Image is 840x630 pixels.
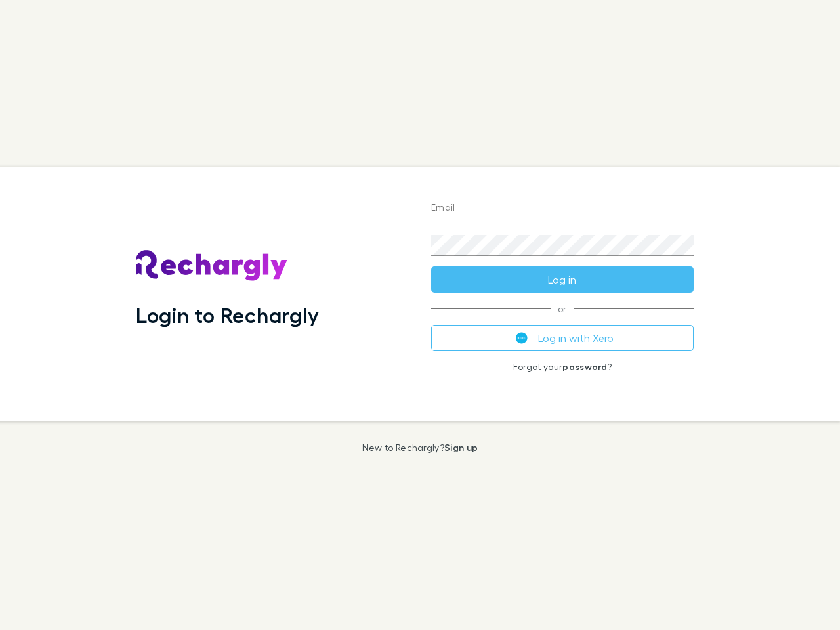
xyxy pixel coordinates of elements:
button: Log in [431,266,694,293]
img: Rechargly's Logo [136,250,288,282]
p: Forgot your ? [431,362,694,372]
img: Xero's logo [516,332,528,344]
h1: Login to Rechargly [136,303,319,327]
a: password [562,361,607,372]
button: Log in with Xero [431,325,694,351]
span: or [431,308,694,309]
p: New to Rechargly? [362,442,478,453]
a: Sign up [444,442,478,453]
